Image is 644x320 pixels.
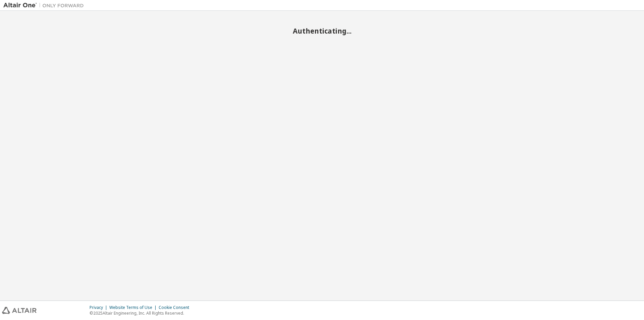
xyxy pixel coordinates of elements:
h2: Authenticating... [3,27,641,35]
div: Cookie Consent [159,305,193,310]
img: Altair One [3,2,87,9]
div: Privacy [90,305,109,310]
img: altair_logo.svg [2,307,37,314]
p: © 2025 Altair Engineering, Inc. All Rights Reserved. [90,310,193,316]
div: Website Terms of Use [109,305,159,310]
